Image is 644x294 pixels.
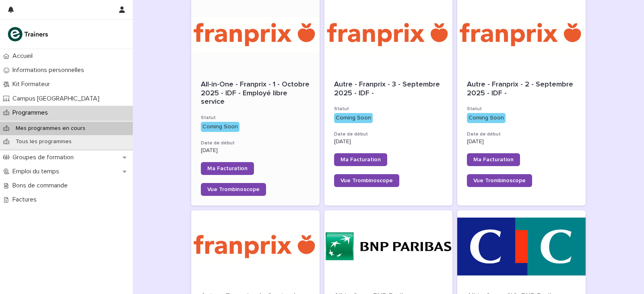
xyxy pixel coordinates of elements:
[334,81,442,97] span: Autre - Franprix - 3 - Septembre 2025 - IDF -
[341,178,393,183] span: Vue Trombinoscope
[201,183,266,196] a: Vue Trombinoscope
[9,66,91,74] p: Informations personnelles
[341,157,381,162] span: Ma Facturation
[334,106,443,112] h3: Statut
[9,154,80,161] p: Groupes de formation
[9,138,78,145] p: Tous les programmes
[9,80,56,88] p: Kit Formateur
[9,109,54,117] p: Programmes
[334,153,387,166] a: Ma Facturation
[6,26,51,42] img: K0CqGN7SDeD6s4JG8KQk
[9,95,106,103] p: Campus [GEOGRAPHIC_DATA]
[201,122,239,132] div: Coming Soon
[473,178,526,183] span: Vue Trombinoscope
[467,153,520,166] a: Ma Facturation
[201,147,310,154] p: [DATE]
[473,157,514,162] span: Ma Facturation
[334,131,443,138] h3: Date de début
[334,138,443,145] p: [DATE]
[9,52,39,60] p: Accueil
[207,166,248,171] span: Ma Facturation
[9,182,74,189] p: Bons de commande
[467,174,532,187] a: Vue Trombinoscope
[201,162,254,175] a: Ma Facturation
[467,113,506,123] div: Coming Soon
[334,174,399,187] a: Vue Trombinoscope
[201,81,312,105] span: All-in-One - Franprix - 1 - Octobre 2025 - IDF - Employé libre service
[201,140,310,146] h3: Date de début
[207,187,260,192] span: Vue Trombinoscope
[9,168,66,175] p: Emploi du temps
[201,115,310,121] h3: Statut
[467,138,576,145] p: [DATE]
[467,81,575,97] span: Autre - Franprix - 2 - Septembre 2025 - IDF -
[467,131,576,138] h3: Date de début
[467,106,576,112] h3: Statut
[9,125,92,132] p: Mes programmes en cours
[334,113,373,123] div: Coming Soon
[9,196,43,204] p: Factures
